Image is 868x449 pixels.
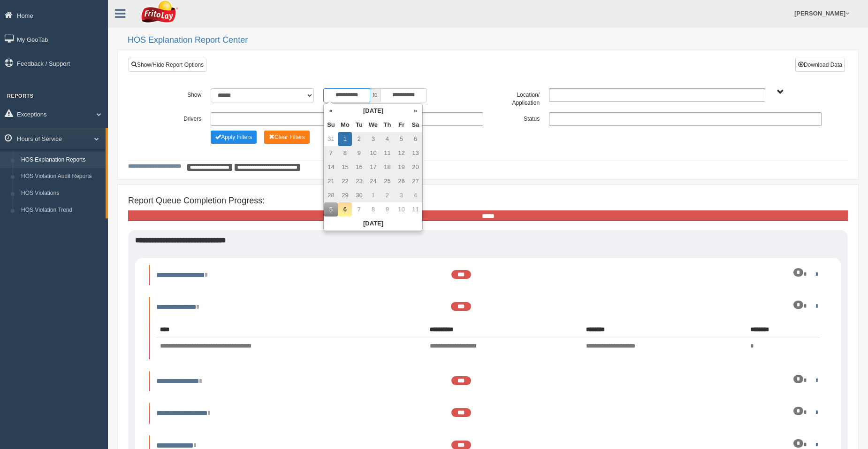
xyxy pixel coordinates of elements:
[149,403,827,424] li: Expand
[408,174,422,188] td: 27
[408,118,422,132] th: Sa
[394,188,408,202] td: 3
[338,174,352,188] td: 22
[795,58,845,72] button: Download Data
[380,160,394,174] td: 18
[149,371,827,392] li: Expand
[324,217,422,231] th: [DATE]
[408,146,422,160] td: 13
[324,132,338,146] td: 31
[17,152,106,169] a: HOS Explanation Reports
[338,202,352,217] td: 6
[17,168,106,185] a: HOS Violation Audit Reports
[394,160,408,174] td: 19
[394,174,408,188] td: 26
[338,160,352,174] td: 15
[352,188,366,202] td: 30
[408,104,422,118] th: »
[338,104,408,118] th: [DATE]
[352,118,366,132] th: Tu
[324,146,338,160] td: 7
[408,202,422,217] td: 11
[380,146,394,160] td: 11
[324,202,338,217] td: 5
[408,188,422,202] td: 4
[150,88,206,100] label: Show
[488,88,544,108] label: Location/ Application
[380,132,394,146] td: 4
[366,174,380,188] td: 24
[380,174,394,188] td: 25
[394,132,408,146] td: 5
[366,118,380,132] th: We
[324,188,338,202] td: 28
[149,265,827,286] li: Expand
[366,146,380,160] td: 10
[366,188,380,202] td: 1
[408,132,422,146] td: 6
[380,188,394,202] td: 2
[128,196,848,206] h4: Report Queue Completion Progress:
[366,132,380,146] td: 3
[149,297,827,359] li: Expand
[352,202,366,217] td: 7
[324,118,338,132] th: Su
[128,36,859,45] h2: HOS Explanation Report Center
[324,104,338,118] th: «
[338,118,352,132] th: Mo
[211,131,257,144] button: Change Filter Options
[408,160,422,174] td: 20
[338,146,352,160] td: 8
[324,160,338,174] td: 14
[17,185,106,202] a: HOS Violations
[394,146,408,160] td: 12
[150,112,206,124] label: Drivers
[352,146,366,160] td: 9
[366,202,380,217] td: 8
[352,160,366,174] td: 16
[338,188,352,202] td: 29
[324,174,338,188] td: 21
[394,118,408,132] th: Fr
[370,88,380,102] span: to
[352,132,366,146] td: 2
[380,202,394,217] td: 9
[488,112,544,124] label: Status
[394,202,408,217] td: 10
[338,132,352,146] td: 1
[129,58,206,72] a: Show/Hide Report Options
[17,202,106,219] a: HOS Violation Trend
[264,131,310,144] button: Change Filter Options
[380,118,394,132] th: Th
[352,174,366,188] td: 23
[366,160,380,174] td: 17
